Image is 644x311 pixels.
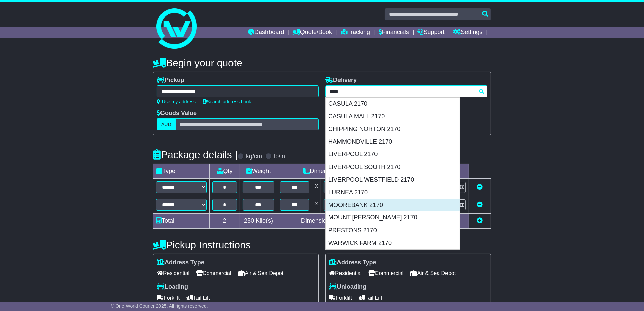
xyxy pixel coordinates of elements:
[326,211,460,224] div: MOUNT [PERSON_NAME] 2170
[277,214,400,229] td: Dimensions in Centimetre(s)
[326,123,460,136] div: CHIPPING NORTON 2170
[244,217,254,224] span: 250
[153,149,238,160] h4: Package details |
[329,283,366,291] label: Unloading
[379,27,409,38] a: Financials
[312,179,321,196] td: x
[326,161,460,174] div: LIVERPOOL SOUTH 2170
[329,292,352,303] span: Forklift
[157,118,176,130] label: AUD
[246,153,262,160] label: kg/cm
[153,164,210,179] td: Type
[157,283,188,291] label: Loading
[203,99,251,104] a: Search address book
[410,268,456,278] span: Air & Sea Depot
[209,164,240,179] td: Qty
[157,292,180,303] span: Forklift
[326,136,460,148] div: HAMMONDVILLE 2170
[196,268,231,278] span: Commercial
[292,27,332,38] a: Quote/Book
[157,259,204,266] label: Address Type
[326,186,460,199] div: LURNEA 2170
[111,303,208,309] span: © One World Courier 2025. All rights reserved.
[157,77,184,84] label: Pickup
[326,174,460,186] div: LIVERPOOL WESTFIELD 2170
[157,110,197,117] label: Goods Value
[368,268,403,278] span: Commercial
[359,292,382,303] span: Tail Lift
[240,214,277,229] td: Kilo(s)
[326,98,460,110] div: CASULA 2170
[274,153,285,160] label: lb/in
[326,148,460,161] div: LIVERPOOL 2170
[329,268,362,278] span: Residential
[326,199,460,212] div: MOOREBANK 2170
[477,184,483,191] a: Remove this item
[186,292,210,303] span: Tail Lift
[157,99,196,104] a: Use my address
[326,224,460,237] div: PRESTONS 2170
[153,239,319,250] h4: Pickup Instructions
[153,214,210,229] td: Total
[312,196,321,214] td: x
[277,164,400,179] td: Dimensions (L x W x H)
[477,201,483,208] a: Remove this item
[326,110,460,123] div: CASULA MALL 2170
[209,214,240,229] td: 2
[453,27,482,38] a: Settings
[418,27,445,38] a: Support
[238,268,284,278] span: Air & Sea Depot
[157,268,189,278] span: Residential
[329,259,377,266] label: Address Type
[341,27,370,38] a: Tracking
[325,77,357,84] label: Delivery
[240,164,277,179] td: Weight
[153,57,491,68] h4: Begin your quote
[326,237,460,250] div: WARWICK FARM 2170
[477,217,483,224] a: Add new item
[248,27,284,38] a: Dashboard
